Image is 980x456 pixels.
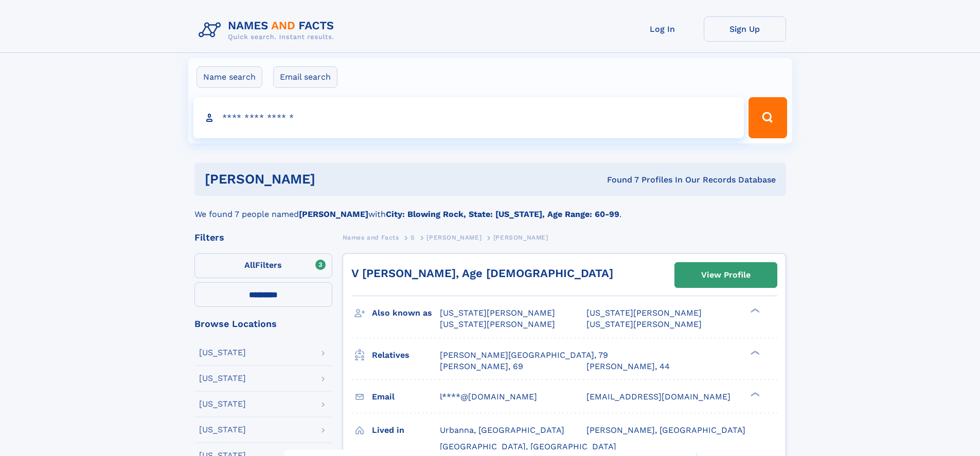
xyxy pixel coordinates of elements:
[372,304,440,322] h3: Also known as
[586,425,745,435] span: [PERSON_NAME], [GEOGRAPHIC_DATA]
[440,319,555,329] span: [US_STATE][PERSON_NAME]
[440,442,616,451] span: [GEOGRAPHIC_DATA], [GEOGRAPHIC_DATA]
[749,97,787,138] button: Search Button
[586,308,702,318] span: [US_STATE][PERSON_NAME]
[194,196,786,221] div: We found 7 people named with .
[586,392,730,402] span: [EMAIL_ADDRESS][DOMAIN_NAME]
[372,388,440,406] h3: Email
[586,361,670,372] a: [PERSON_NAME], 44
[372,346,440,364] h3: Relatives
[205,173,461,186] h1: [PERSON_NAME]
[343,231,399,244] a: Names and Facts
[194,16,343,44] img: Logo Names and Facts
[426,234,482,241] span: [PERSON_NAME]
[194,319,332,329] div: Browse Locations
[199,426,246,434] div: [US_STATE]
[493,234,548,241] span: [PERSON_NAME]
[440,308,555,318] span: [US_STATE][PERSON_NAME]
[621,16,704,42] a: Log In
[704,16,786,42] a: Sign Up
[461,174,776,186] div: Found 7 Profiles In Our Records Database
[372,422,440,439] h3: Lived in
[199,374,246,382] div: [US_STATE]
[411,234,415,241] span: S
[748,391,760,397] div: ❯
[194,253,332,278] label: Filters
[299,209,368,219] b: [PERSON_NAME]
[199,400,246,408] div: [US_STATE]
[440,361,523,372] a: [PERSON_NAME], 69
[351,267,613,280] a: V [PERSON_NAME], Age [DEMOGRAPHIC_DATA]
[748,307,760,314] div: ❯
[586,319,702,329] span: [US_STATE][PERSON_NAME]
[244,260,255,270] span: All
[273,66,337,88] label: Email search
[440,425,564,435] span: Urbanna, [GEOGRAPHIC_DATA]
[675,263,777,287] a: View Profile
[440,350,608,361] a: [PERSON_NAME][GEOGRAPHIC_DATA], 79
[386,209,619,219] b: City: Blowing Rock, State: [US_STATE], Age Range: 60-99
[701,263,751,287] div: View Profile
[194,233,332,242] div: Filters
[197,66,262,88] label: Name search
[426,231,482,244] a: [PERSON_NAME]
[748,349,760,356] div: ❯
[199,349,246,357] div: [US_STATE]
[411,231,415,244] a: S
[193,97,744,138] input: search input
